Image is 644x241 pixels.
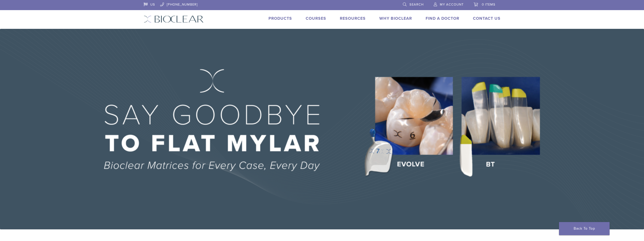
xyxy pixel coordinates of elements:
[559,222,610,235] a: Back To Top
[426,16,459,21] a: Find A Doctor
[306,16,326,21] a: Courses
[268,16,292,21] a: Products
[379,16,412,21] a: Why Bioclear
[409,3,424,7] span: Search
[473,16,501,21] a: Contact Us
[144,15,204,23] img: Bioclear
[440,3,464,7] span: My Account
[340,16,366,21] a: Resources
[482,3,495,7] span: 0 items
